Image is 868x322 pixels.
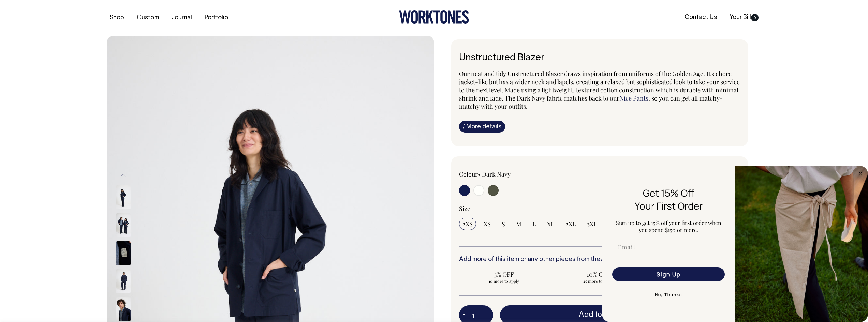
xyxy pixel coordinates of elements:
[557,270,640,278] span: 10% OFF
[557,278,640,284] span: 25 more to apply
[463,123,465,130] span: i
[169,12,195,24] a: Journal
[643,186,694,199] span: Get 15% Off
[459,94,723,110] span: , so you can get all matchy-matchy with your outfits.
[635,199,703,212] span: Your First Order
[751,14,759,21] span: 0
[482,170,511,178] label: Dark Navy
[116,269,131,293] img: dark-navy
[547,220,555,228] span: XL
[616,219,721,233] span: Sign up to get 15% off your first order when you spend $150 or more.
[116,241,131,265] img: dark-navy
[459,170,572,178] div: Colour
[516,220,521,228] span: M
[459,218,476,230] input: 2XS
[107,12,127,24] a: Shop
[202,12,231,24] a: Portfolio
[682,12,720,23] a: Contact Us
[513,218,525,230] input: M
[462,278,546,284] span: 10 more to apply
[532,220,536,228] span: L
[565,220,576,228] span: 2XL
[483,308,493,322] button: +
[116,213,131,237] img: dark-navy
[459,204,740,213] div: Size
[529,218,540,230] input: L
[116,185,131,209] img: dark-navy
[600,257,628,262] a: workwear
[856,169,865,178] button: Close dialog
[612,267,725,281] button: Sign Up
[480,218,494,230] input: XS
[462,270,546,278] span: 5% OFF
[459,70,740,102] span: Our neat and tidy Unstructured Blazer draws inspiration from uniforms of the Golden Age. It's cho...
[498,218,509,230] input: S
[584,218,601,230] input: 3XL
[459,256,740,263] h6: Add more of this item or any other pieces from the collection to save
[727,12,761,23] a: Your Bill0
[553,268,644,286] input: 10% OFF 25 more to apply
[612,240,725,254] input: Email
[459,53,740,63] h6: Unstructured Blazer
[134,12,162,24] a: Custom
[544,218,558,230] input: XL
[602,166,868,322] div: FLYOUT Form
[502,220,505,228] span: S
[116,297,131,321] img: dark-navy
[459,121,505,133] a: iMore details
[587,220,597,228] span: 3XL
[735,166,868,322] img: 5e34ad8f-4f05-4173-92a8-ea475ee49ac9.jpeg
[459,308,469,322] button: -
[619,94,648,102] a: Nice Pants
[462,220,473,228] span: 2XS
[562,218,579,230] input: 2XL
[118,168,128,183] button: Previous
[579,311,612,318] span: Add to bill
[478,170,481,178] span: •
[459,268,549,286] input: 5% OFF 10 more to apply
[484,220,491,228] span: XS
[611,288,726,302] button: No, Thanks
